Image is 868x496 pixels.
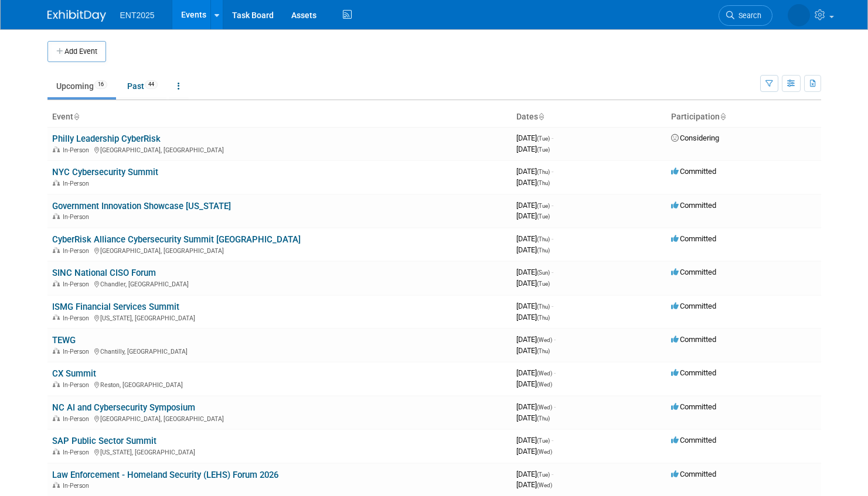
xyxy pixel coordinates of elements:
[52,413,507,423] div: [GEOGRAPHIC_DATA], [GEOGRAPHIC_DATA]
[52,167,158,177] a: NYC Cybersecurity Summit
[47,75,116,97] a: Upcoming16
[52,302,179,312] a: ISMG Financial Services Summit
[552,201,553,210] span: -
[537,337,552,343] span: (Wed)
[53,281,60,286] img: In-Person Event
[47,107,512,127] th: Event
[53,482,60,488] img: In-Person Event
[537,348,550,354] span: (Thu)
[671,335,716,344] span: Committed
[552,302,553,310] span: -
[63,348,93,355] span: In-Person
[516,145,550,153] span: [DATE]
[516,402,556,411] span: [DATE]
[63,415,93,423] span: In-Person
[118,75,166,97] a: Past44
[552,234,553,243] span: -
[516,480,552,489] span: [DATE]
[788,4,810,26] img: Rose Bodin
[63,247,93,255] span: In-Person
[537,180,550,186] span: (Thu)
[537,404,552,411] span: (Wed)
[63,213,93,221] span: In-Person
[537,236,550,242] span: (Thu)
[516,279,550,288] span: [DATE]
[53,381,60,387] img: In-Person Event
[516,302,553,310] span: [DATE]
[552,436,553,444] span: -
[52,470,278,480] a: Law Enforcement - Homeland Security (LEHS) Forum 2026
[512,107,666,127] th: Dates
[671,201,716,210] span: Committed
[537,482,552,488] span: (Wed)
[52,313,507,322] div: [US_STATE], [GEOGRAPHIC_DATA]
[537,146,550,153] span: (Tue)
[554,402,556,411] span: -
[53,146,60,152] img: In-Person Event
[53,348,60,354] img: In-Person Event
[516,211,550,220] span: [DATE]
[52,145,507,154] div: [GEOGRAPHIC_DATA], [GEOGRAPHIC_DATA]
[671,167,716,176] span: Committed
[516,178,550,187] span: [DATE]
[537,269,550,276] span: (Sun)
[671,402,716,411] span: Committed
[516,268,553,276] span: [DATE]
[52,447,507,456] div: [US_STATE], [GEOGRAPHIC_DATA]
[671,268,716,276] span: Committed
[63,281,93,288] span: In-Person
[47,10,106,22] img: ExhibitDay
[52,134,161,144] a: Philly Leadership CyberRisk
[53,415,60,421] img: In-Person Event
[516,234,553,243] span: [DATE]
[52,402,195,413] a: NC AI and Cybersecurity Symposium
[52,346,507,355] div: Chantilly, [GEOGRAPHIC_DATA]
[516,134,553,142] span: [DATE]
[671,302,716,310] span: Committed
[63,180,93,187] span: In-Person
[537,169,550,175] span: (Thu)
[516,335,556,344] span: [DATE]
[516,245,550,254] span: [DATE]
[52,268,156,278] a: SINC National CISO Forum
[52,234,301,245] a: CyberRisk Alliance Cybersecurity Summit [GEOGRAPHIC_DATA]
[666,107,821,127] th: Participation
[537,135,550,142] span: (Tue)
[516,346,550,355] span: [DATE]
[53,247,60,253] img: In-Person Event
[671,368,716,377] span: Committed
[53,180,60,186] img: In-Person Event
[52,368,96,379] a: CX Summit
[47,41,106,62] button: Add Event
[537,303,550,310] span: (Thu)
[516,167,553,176] span: [DATE]
[53,314,60,320] img: In-Person Event
[52,279,507,288] div: Chandler, [GEOGRAPHIC_DATA]
[671,436,716,444] span: Committed
[120,11,155,20] span: ENT2025
[516,368,556,377] span: [DATE]
[552,167,553,176] span: -
[52,245,507,255] div: [GEOGRAPHIC_DATA], [GEOGRAPHIC_DATA]
[554,335,556,344] span: -
[537,213,550,220] span: (Tue)
[516,313,550,321] span: [DATE]
[63,146,93,154] span: In-Person
[537,281,550,287] span: (Tue)
[63,314,93,322] span: In-Person
[537,314,550,321] span: (Thu)
[53,449,60,454] img: In-Person Event
[516,413,550,422] span: [DATE]
[537,247,550,254] span: (Thu)
[52,436,156,446] a: SAP Public Sector Summit
[52,335,76,346] a: TEWG
[63,381,93,389] span: In-Person
[94,80,107,89] span: 16
[537,381,552,388] span: (Wed)
[145,80,158,89] span: 44
[516,379,552,388] span: [DATE]
[554,368,556,377] span: -
[53,213,60,219] img: In-Person Event
[671,234,716,243] span: Committed
[537,449,552,455] span: (Wed)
